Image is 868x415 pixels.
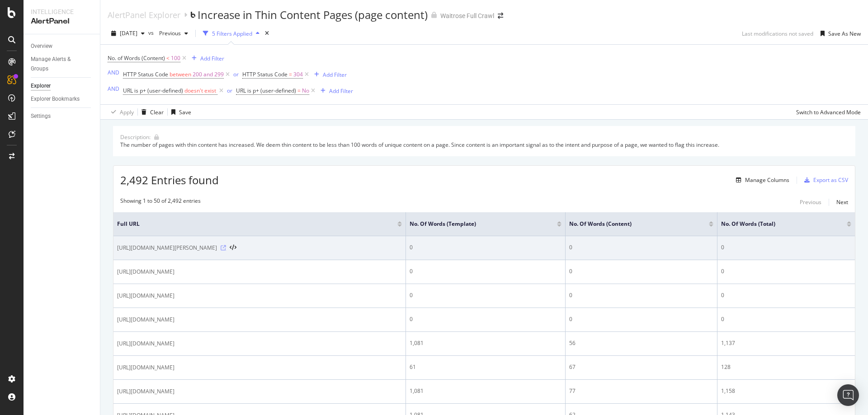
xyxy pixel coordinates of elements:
[120,29,137,37] span: 2025 Sep. 25th
[117,243,217,252] span: [URL][DOMAIN_NAME][PERSON_NAME]
[188,53,224,64] button: Add Filter
[150,108,164,116] div: Clear
[117,387,175,396] span: [URL][DOMAIN_NAME]
[410,387,561,395] div: 1,081
[117,291,175,300] span: [URL][DOMAIN_NAME]
[293,68,303,81] span: 304
[108,54,165,62] span: No. of Words (Content)
[742,30,813,37] div: Last modifications not saved
[263,29,271,38] div: times
[138,105,164,119] button: Clear
[329,87,353,95] div: Add Filter
[813,176,848,184] div: Export as CSV
[227,86,232,95] button: or
[120,108,134,116] div: Apply
[120,133,151,141] div: Description:
[117,363,175,372] span: [URL][DOMAIN_NAME]
[168,105,191,119] button: Save
[721,291,851,299] div: 0
[800,197,821,208] button: Previous
[108,105,134,119] button: Apply
[120,197,201,208] div: Showing 1 to 50 of 2,492 entries
[410,363,561,371] div: 61
[569,339,714,347] div: 56
[410,291,561,299] div: 0
[323,71,347,79] div: Add Filter
[569,387,714,395] div: 77
[796,108,861,116] div: Switch to Advanced Mode
[721,315,851,323] div: 0
[108,85,119,93] div: AND
[31,81,51,91] div: Explorer
[31,81,94,91] a: Explorer
[156,29,181,37] span: Previous
[721,339,851,347] div: 1,137
[410,267,561,275] div: 0
[745,176,789,184] div: Manage Columns
[120,141,848,149] div: The number of pages with thin content has increased. We deem thin content to be less than 100 wor...
[410,339,561,347] div: 1,081
[200,55,224,62] div: Add Filter
[242,70,288,78] span: HTTP Status Code
[117,267,175,276] span: [URL][DOMAIN_NAME]
[410,315,561,323] div: 0
[171,52,180,65] span: 100
[410,220,543,228] span: No. of Words (Template)
[721,267,851,275] div: 0
[199,26,263,41] button: 5 Filters Applied
[184,87,216,94] span: doesn't exist
[123,70,168,78] span: HTTP Status Code
[828,30,861,37] div: Save As New
[31,42,52,51] div: Overview
[227,87,232,94] div: or
[801,173,848,187] button: Export as CSV
[31,94,94,104] a: Explorer Bookmarks
[31,42,94,51] a: Overview
[123,87,183,94] span: URL is p+ (user-defined)
[721,387,851,395] div: 1,158
[836,198,848,206] div: Next
[569,363,714,371] div: 67
[117,339,175,348] span: [URL][DOMAIN_NAME]
[31,7,93,16] div: Intelligence
[302,84,309,97] span: No
[31,112,94,121] a: Settings
[569,243,714,252] div: 0
[289,70,292,78] span: =
[120,173,219,187] span: 2,492 Entries found
[230,245,236,251] button: View HTML Source
[721,220,833,228] span: No. of Words (Total)
[108,10,180,20] a: AlertPanel Explorer
[732,175,789,186] button: Manage Columns
[31,94,80,104] div: Explorer Bookmarks
[410,243,561,252] div: 0
[317,85,353,96] button: Add Filter
[569,220,696,228] span: No. of Words (Content)
[297,87,301,94] span: =
[721,363,851,371] div: 128
[233,70,239,78] div: or
[198,7,428,23] div: Increase in Thin Content Pages (page content)
[31,16,93,27] div: AlertPanel
[117,315,175,324] span: [URL][DOMAIN_NAME]
[793,105,861,119] button: Switch to Advanced Mode
[108,26,148,41] button: [DATE]
[498,13,503,19] div: arrow-right-arrow-left
[31,55,94,74] a: Manage Alerts & Groups
[817,26,861,41] button: Save As New
[170,70,191,78] span: between
[193,68,224,81] span: 200 and 299
[236,87,296,94] span: URL is p+ (user-defined)
[108,69,119,76] div: AND
[212,30,252,37] div: 5 Filters Applied
[31,112,51,121] div: Settings
[117,220,384,228] span: Full URL
[837,384,859,406] div: Open Intercom Messenger
[156,26,192,41] button: Previous
[311,69,347,80] button: Add Filter
[800,198,821,206] div: Previous
[221,245,226,251] a: Visit Online Page
[569,291,714,299] div: 0
[179,108,191,116] div: Save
